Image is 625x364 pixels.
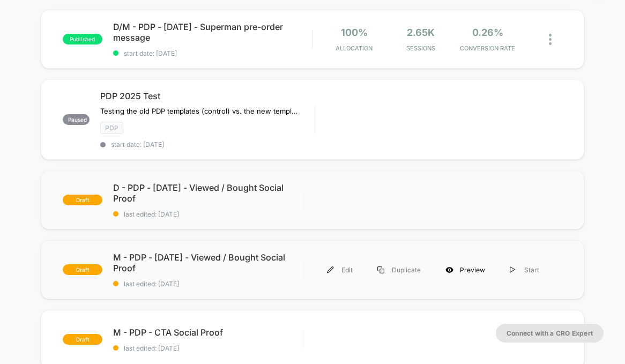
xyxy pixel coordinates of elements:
img: close [549,34,552,45]
span: M - PDP - [DATE] - Viewed / Bought Social Proof [113,252,303,273]
span: start date: [DATE] [113,49,312,57]
span: last edited: [DATE] [113,344,303,352]
span: PDP 2025 Test [100,91,315,101]
span: M - PDP - CTA Social Proof [113,327,303,338]
span: draft [63,195,102,205]
span: draft [63,334,102,345]
span: D - PDP - [DATE] - Viewed / Bought Social Proof [113,182,303,204]
span: 0.26% [472,27,503,38]
span: CONVERSION RATE [457,44,518,52]
span: last edited: [DATE] [113,210,303,218]
div: Start [497,258,552,282]
div: Edit [315,258,365,282]
span: Sessions [390,44,451,52]
img: menu [377,266,384,273]
span: Allocation [336,44,373,52]
img: menu [510,266,515,273]
span: paused [63,114,90,125]
span: D/M - PDP - [DATE] - Superman pre-order message [113,21,312,43]
span: draft [63,264,102,275]
span: 100% [341,27,368,38]
div: Duplicate [365,258,433,282]
span: last edited: [DATE] [113,280,303,288]
div: Preview [433,258,497,282]
span: 2.65k [407,27,435,38]
span: published [63,34,102,44]
span: PDP [100,122,123,134]
span: start date: [DATE] [100,140,315,148]
button: Connect with a CRO Expert [496,324,604,343]
span: Testing the old PDP templates (control) vs. the new template design (test). This is only live for... [100,107,299,115]
img: menu [327,266,334,273]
